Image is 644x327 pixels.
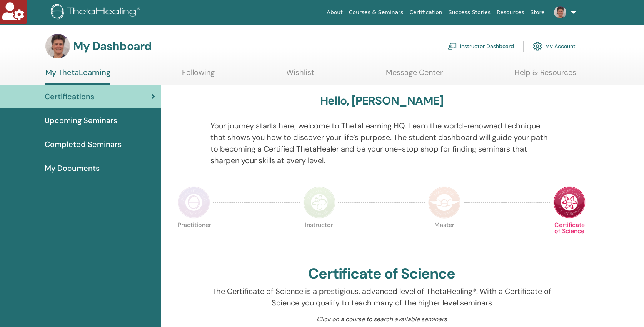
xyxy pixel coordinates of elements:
span: Completed Seminars [45,138,122,150]
a: Instructor Dashboard [448,38,514,55]
a: Certification [406,5,445,20]
h2: Certificate of Science [308,265,455,283]
a: My ThetaLearning [45,68,110,85]
img: cog.svg [533,40,542,53]
p: Certificate of Science [553,222,586,254]
a: My Account [533,38,576,55]
img: logo.png [51,4,143,21]
a: Store [527,5,548,20]
span: Upcoming Seminars [45,115,117,126]
h3: Hello, [PERSON_NAME] [320,94,443,108]
a: Wishlist [286,68,314,83]
p: Instructor [303,222,335,254]
img: Practitioner [178,186,210,219]
img: default.jpg [45,34,70,58]
a: Courses & Seminars [346,5,407,20]
p: Click on a course to search available seminars [210,315,553,324]
img: Instructor [303,186,335,219]
p: Practitioner [178,222,210,254]
a: Resources [494,5,527,20]
p: Your journey starts here; welcome to ThetaLearning HQ. Learn the world-renowned technique that sh... [210,120,553,166]
a: Success Stories [445,5,494,20]
span: My Documents [45,162,100,174]
a: About [324,5,345,20]
p: Master [428,222,460,254]
img: Certificate of Science [553,186,586,219]
img: chalkboard-teacher.svg [448,43,457,50]
p: The Certificate of Science is a prestigious, advanced level of ThetaHealing®. With a Certificate ... [210,285,553,309]
img: Master [428,186,460,219]
h3: My Dashboard [73,39,152,53]
img: default.jpg [554,6,566,18]
a: Message Center [386,68,443,83]
span: Certifications [45,91,94,102]
a: Help & Resources [514,68,576,83]
a: Following [182,68,215,83]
